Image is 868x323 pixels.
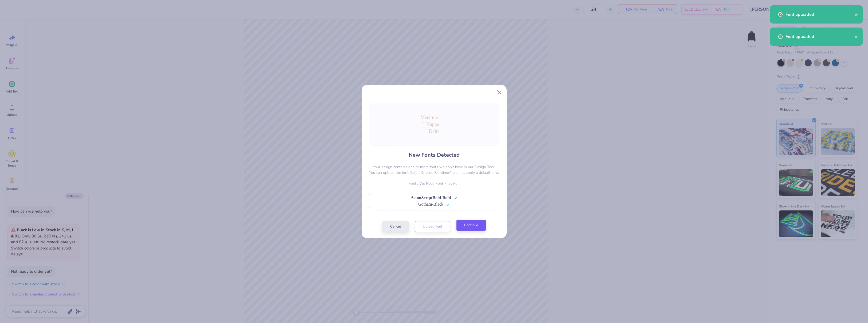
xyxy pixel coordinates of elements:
[369,164,499,175] p: Your design contains one or more fonts we don't have in our Design Tool. You can upload the font ...
[494,87,504,97] button: Close
[855,11,858,18] button: close
[369,181,499,186] p: Fonts We Need Font Files For:
[855,33,858,40] button: close
[785,11,855,18] div: Font uploaded
[418,202,443,206] span: Gotham-Black
[785,33,855,40] div: Font uploaded
[456,220,486,231] button: Continue
[410,195,451,200] span: AstonScriptBold-Bold
[409,151,460,159] h4: New Fonts Detected
[382,221,409,232] button: Cancel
